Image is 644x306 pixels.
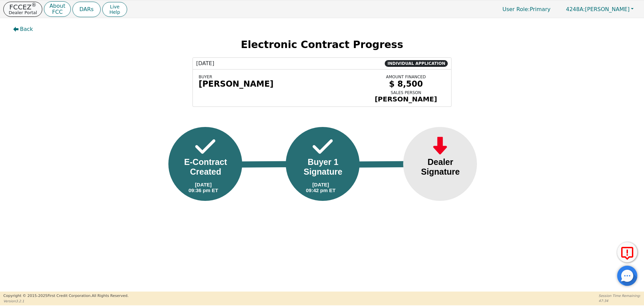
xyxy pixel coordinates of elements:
[199,75,361,79] div: BUYER
[196,59,214,68] span: [DATE]
[296,157,350,177] div: Buyer 1 Signature
[3,293,128,299] p: Copyright © 2015- 2025 First Credit Corporation.
[102,2,127,17] button: LiveHelp
[195,135,215,158] img: Frame
[9,4,37,10] p: FCCEZ
[367,75,445,79] div: AMOUNT FINANCED
[430,135,450,158] img: Frame
[199,79,361,89] div: [PERSON_NAME]
[559,4,641,14] button: 4248A:[PERSON_NAME]
[232,161,303,168] img: Line
[496,3,557,16] a: User Role:Primary
[306,182,335,193] div: [DATE] 09:42 pm ET
[367,79,445,89] div: $ 8,500
[92,294,128,298] span: All Rights Reserved.
[8,21,39,37] button: Back
[599,298,641,303] p: 47:34
[367,95,445,103] div: [PERSON_NAME]
[3,299,128,304] p: Version 3.2.1
[566,6,585,12] span: 4248A:
[44,1,70,17] button: AboutFCC
[20,25,33,33] span: Back
[109,4,120,9] span: Live
[49,9,65,15] p: FCC
[599,293,641,298] p: Session Time Remaining:
[566,6,630,12] span: [PERSON_NAME]
[3,2,42,17] button: FCCEZ®Dealer Portal
[178,157,233,177] div: E-Contract Created
[189,182,218,193] div: [DATE] 09:36 pm ET
[313,135,333,158] img: Frame
[8,39,637,51] h2: Electronic Contract Progress
[49,3,65,9] p: About
[350,161,420,168] img: Line
[9,10,37,15] p: Dealer Portal
[32,2,37,8] sup: ®
[72,2,101,17] button: DARs
[385,60,448,67] span: INDIVIDUAL APPLICATION
[496,3,557,16] p: Primary
[367,90,445,95] div: SALES PERSON
[617,242,637,262] button: Report Error to FCC
[109,9,120,15] span: Help
[413,157,468,177] div: Dealer Signature
[502,6,530,12] span: User Role :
